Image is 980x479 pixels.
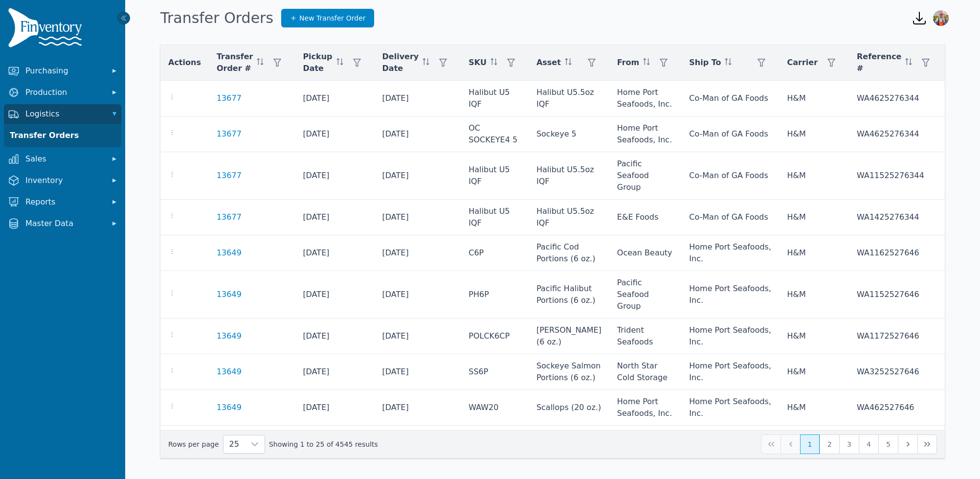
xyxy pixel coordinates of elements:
span: Ship To [689,57,721,68]
td: [DATE] [295,426,374,461]
td: H&M [779,354,849,390]
td: E&E Foods [609,200,681,235]
td: Pacific Halibut Portions (6 oz.) [529,271,609,319]
span: Pickup Date [303,51,332,74]
td: WA462527646 [849,426,943,461]
a: 13649 [217,247,242,259]
span: New Transfer Order [299,13,366,23]
td: H&M [779,200,849,235]
td: Pacific Halibut Portions (6 oz.) [529,426,609,461]
td: [DATE] [375,152,461,200]
a: 13677 [217,170,242,182]
button: Master Data [4,214,121,233]
td: [DATE] [295,319,374,354]
td: H&M [779,116,849,152]
td: Pacific Seafood Group [609,271,681,319]
td: H&M [779,271,849,319]
td: H&M [779,235,849,271]
span: Purchasing [25,65,104,77]
td: Home Port Seafoods, Inc. [609,390,681,426]
td: WAW20 [461,390,529,426]
span: Logistics [25,108,104,120]
td: [DATE] [375,426,461,461]
button: Page 2 [820,434,839,454]
td: Halibut U5.5oz IQF [529,152,609,200]
td: Home Port Seafoods, Inc. [681,426,779,461]
td: WA1162527646 [849,235,943,271]
span: Master Data [25,218,104,229]
td: WA1425276344 [849,200,943,235]
td: [DATE] [295,200,374,235]
td: Co-Man of GA Foods [681,81,779,116]
span: Reference # [857,51,901,74]
a: Transfer Orders [6,126,119,145]
button: Sales [4,149,121,169]
td: Co-Man of GA Foods [681,200,779,235]
span: Sales [25,153,104,165]
span: Actions [168,57,201,68]
td: POLCK6CP [461,319,529,354]
td: [DATE] [295,152,374,200]
td: Home Port Seafoods, Inc. [681,271,779,319]
td: WA4625276344 [849,116,943,152]
a: 13677 [217,128,242,140]
td: Home Port Seafoods, Inc. [681,235,779,271]
td: Co-Man of GA Foods [681,152,779,200]
button: Production [4,83,121,102]
td: H&M [779,152,849,200]
span: Showing 1 to 25 of 4545 results [269,439,378,449]
a: 13649 [217,330,242,342]
button: Page 1 [800,434,820,454]
span: Inventory [25,175,104,186]
h1: Transfer Orders [160,9,273,27]
td: C6P [461,235,529,271]
td: [DATE] [375,116,461,152]
td: Home Port Seafoods, Inc. [681,354,779,390]
td: Home Port Seafoods, Inc. [609,426,681,461]
a: 13677 [217,211,242,223]
span: Rows per page [223,435,245,453]
td: Home Port Seafoods, Inc. [681,319,779,354]
span: Carrier [787,57,818,68]
td: H&M [779,319,849,354]
td: [DATE] [375,390,461,426]
a: 13649 [217,402,242,413]
td: Halibut U5.5oz IQF [529,200,609,235]
td: [DATE] [375,200,461,235]
td: Pacific Cod Portions (6 oz.) [529,235,609,271]
td: Pacific Seafood Group [609,152,681,200]
td: PH6P [461,271,529,319]
td: Co-Man of GA Foods [681,116,779,152]
td: WA462527646 [849,390,943,426]
img: Finventory [8,8,86,51]
td: North Star Cold Storage [609,354,681,390]
span: Delivery Date [382,51,419,74]
a: 13649 [217,366,242,378]
td: [DATE] [375,81,461,116]
td: [DATE] [295,116,374,152]
td: [DATE] [295,354,374,390]
td: Sockeye 5 [529,116,609,152]
span: SKU [468,57,487,68]
td: SS6P [461,354,529,390]
span: Reports [25,196,104,208]
td: H&M [779,426,849,461]
td: Ocean Beauty [609,235,681,271]
span: Asset [536,57,561,68]
td: Home Port Seafoods, Inc. [609,81,681,116]
td: [DATE] [375,354,461,390]
button: Next Page [898,434,917,454]
td: Trident Seafoods [609,319,681,354]
td: Home Port Seafoods, Inc. [681,390,779,426]
td: WA3252527646 [849,354,943,390]
td: H&M [779,390,849,426]
td: WA1172527646 [849,319,943,354]
td: Scallops (20 oz.) [529,390,609,426]
span: From [617,57,639,68]
td: [PERSON_NAME] (6 oz.) [529,319,609,354]
td: WA4625276344 [849,81,943,116]
a: 13677 [217,92,242,104]
td: PH6P [461,426,529,461]
td: Home Port Seafoods, Inc. [609,116,681,152]
a: New Transfer Order [281,9,374,27]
